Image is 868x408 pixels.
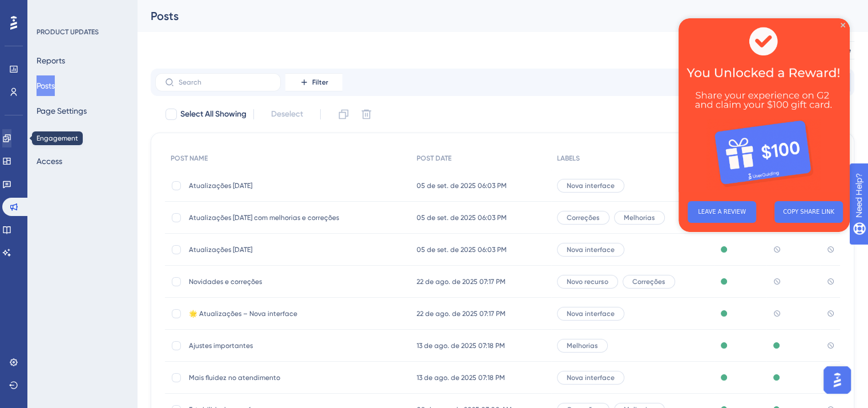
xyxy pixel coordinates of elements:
span: Mais fluidez no atendimento [189,373,372,382]
span: Ajustes importantes [189,341,372,350]
span: Nova interface [567,245,615,254]
span: Nova interface [567,181,615,190]
span: 13 de ago. de 2025 07:18 PM [417,341,505,350]
span: Deselect [271,107,303,121]
span: POST NAME [171,154,208,163]
button: Domain [37,126,65,146]
span: LABELS [557,154,580,163]
span: 05 de set. de 2025 06:03 PM [417,181,507,190]
input: Search [179,78,271,86]
span: 22 de ago. de 2025 07:17 PM [417,277,506,286]
span: Correções [632,277,665,286]
button: Access [37,151,62,171]
span: Correções [567,213,600,222]
span: Nova interface [567,373,615,382]
span: Filter [312,78,328,87]
span: 05 de set. de 2025 06:03 PM [417,245,507,254]
button: Reports [37,50,65,71]
span: Atualizações [DATE] [189,181,372,190]
button: LEAVE A REVIEW [9,183,78,205]
span: 05 de set. de 2025 06:03 PM [417,213,507,222]
div: Posts [151,8,826,24]
span: 13 de ago. de 2025 07:18 PM [417,373,505,382]
iframe: UserGuiding AI Assistant Launcher [820,363,854,397]
span: Melhorias [624,213,655,222]
span: 22 de ago. de 2025 07:17 PM [417,309,506,318]
div: Close Preview [162,5,167,9]
span: Melhorias [567,341,598,350]
button: Page Settings [37,101,87,121]
span: Need Help? [27,3,71,17]
button: COPY SHARE LINK [96,183,164,205]
span: Novidades e correções [189,277,372,286]
span: Nova interface [567,309,615,318]
div: PRODUCT UPDATES [37,27,99,37]
span: 🌟 Atualizações – Nova interface [189,309,372,318]
span: Atualizações [DATE] [189,245,372,254]
span: Select All Showing [180,107,247,121]
button: Deselect [261,104,313,125]
span: Atualizações [DATE] com melhorias e correções [189,213,372,222]
button: Filter [285,73,342,91]
span: POST DATE [417,154,451,163]
button: Posts [37,75,55,96]
span: Novo recurso [567,277,608,286]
